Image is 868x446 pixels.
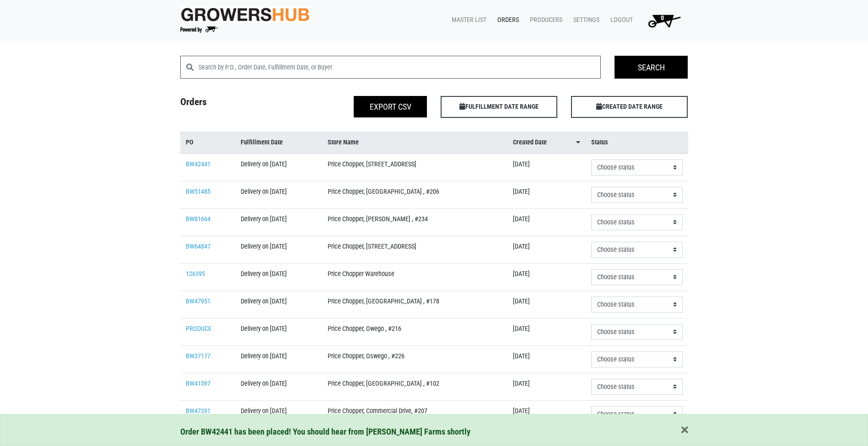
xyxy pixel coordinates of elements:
[173,96,304,114] h4: Orders
[490,11,523,29] a: Orders
[186,160,210,168] a: BW42441
[322,345,507,373] td: Price Chopper, Oswego , #226
[186,215,210,223] a: BW81664
[507,345,586,373] td: [DATE]
[354,96,427,117] button: Export CSV
[186,188,210,196] a: BW51485
[523,11,566,29] a: Producers
[513,138,580,148] a: Created Date
[186,380,210,388] a: BW41597
[507,263,586,291] td: [DATE]
[180,425,688,438] div: Order BW42441 has been placed! You should hear from [PERSON_NAME] Farms shortly
[186,270,205,278] a: 126395
[186,407,210,415] a: BW47391
[186,138,194,148] span: PO
[241,138,283,148] span: Fulfillment Date
[322,318,507,345] td: Price Chopper, Owego , #216
[186,138,230,148] a: PO
[566,11,603,29] a: Settings
[235,181,322,208] td: Delivery on [DATE]
[241,138,316,148] a: Fulfillment Date
[235,345,322,373] td: Delivery on [DATE]
[507,400,586,428] td: [DATE]
[507,208,586,236] td: [DATE]
[180,6,310,23] img: original-fc7597fdc6adbb9d0e2ae620e786d1a2.jpg
[322,208,507,236] td: Price Chopper, [PERSON_NAME] , #234
[591,138,683,148] a: Status
[180,27,218,33] img: Powered by Big Wheelbarrow
[603,11,636,29] a: Logout
[591,138,608,148] span: Status
[322,291,507,318] td: Price Chopper, [GEOGRAPHIC_DATA] , #178
[199,56,601,79] input: Search by P.O., Order Date, Fulfillment Date, or Buyer
[235,291,322,318] td: Delivery on [DATE]
[322,373,507,400] td: Price Chopper, [GEOGRAPHIC_DATA] , #102
[235,236,322,263] td: Delivery on [DATE]
[235,373,322,400] td: Delivery on [DATE]
[235,400,322,428] td: Delivery on [DATE]
[571,96,688,118] span: CREATED DATE RANGE
[186,297,210,305] a: BW47951
[328,138,502,148] a: Store Name
[507,236,586,263] td: [DATE]
[444,11,490,29] a: Master List
[644,11,685,30] img: Cart
[235,208,322,236] td: Delivery on [DATE]
[507,181,586,208] td: [DATE]
[235,263,322,291] td: Delivery on [DATE]
[507,318,586,345] td: [DATE]
[507,154,586,181] td: [DATE]
[322,154,507,181] td: Price Chopper, [STREET_ADDRESS]
[615,56,688,79] input: Search
[441,96,557,118] span: FULFILLMENT DATE RANGE
[235,154,322,181] td: Delivery on [DATE]
[322,263,507,291] td: Price Chopper Warehouse
[186,352,210,360] a: BW37177
[235,318,322,345] td: Delivery on [DATE]
[507,291,586,318] td: [DATE]
[328,138,359,148] span: Store Name
[507,373,586,400] td: [DATE]
[322,400,507,428] td: Price Chopper, Commercial Drive, #207
[322,181,507,208] td: Price Chopper, [GEOGRAPHIC_DATA] , #206
[186,243,210,250] a: BW64847
[661,14,664,22] span: 0
[322,236,507,263] td: Price Chopper, [STREET_ADDRESS]
[636,11,688,30] a: 0
[513,138,547,148] span: Created Date
[186,325,211,333] a: PRODUCE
